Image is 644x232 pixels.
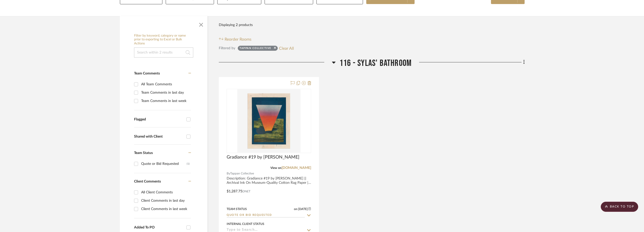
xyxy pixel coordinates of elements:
div: Client Comments in last day [141,197,190,205]
div: Team Status [227,207,247,211]
span: Tappan Collective [230,171,254,176]
span: Team Comments [134,72,160,75]
div: All Client Comments [141,188,190,196]
scroll-to-top-button: BACK TO TOP [601,202,638,212]
button: Close [196,19,206,29]
div: Client Comments in last week [141,205,190,213]
div: Flagged [134,117,184,122]
div: Team Comments in last week [141,97,190,105]
div: Filtered by [219,45,235,51]
button: Reorder Rooms [219,36,251,42]
div: Team Comments in last day [141,89,190,97]
img: Gradiance #19 by Michael Desutter [237,89,300,152]
div: (1) [187,160,190,168]
a: [DOMAIN_NAME] [282,166,311,170]
span: Reorder Rooms [225,36,251,42]
div: Displaying 2 products [219,20,253,30]
div: Shared with Client [134,135,184,139]
span: Client Comments [134,180,161,183]
div: All Team Comments [141,80,190,88]
span: on [294,208,297,211]
input: Search within 2 results [134,47,193,58]
button: Clear All [279,45,294,51]
div: Added To PO [134,225,184,230]
span: View on [270,166,282,169]
span: 116 - Sylas' Bathroom [339,58,412,69]
h6: Filter by keyword, category or name prior to exporting to Excel or Bulk Actions [134,34,193,46]
div: Internal Client Status [227,222,264,226]
span: By [227,171,230,176]
span: Gradiance #19 by [PERSON_NAME] [227,154,299,160]
input: Type to Search… [227,213,305,218]
div: Tappan Collective [240,46,271,51]
span: [DATE] [297,207,308,211]
span: Team Status [134,151,153,155]
div: Quote or Bid Requested [141,160,187,168]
